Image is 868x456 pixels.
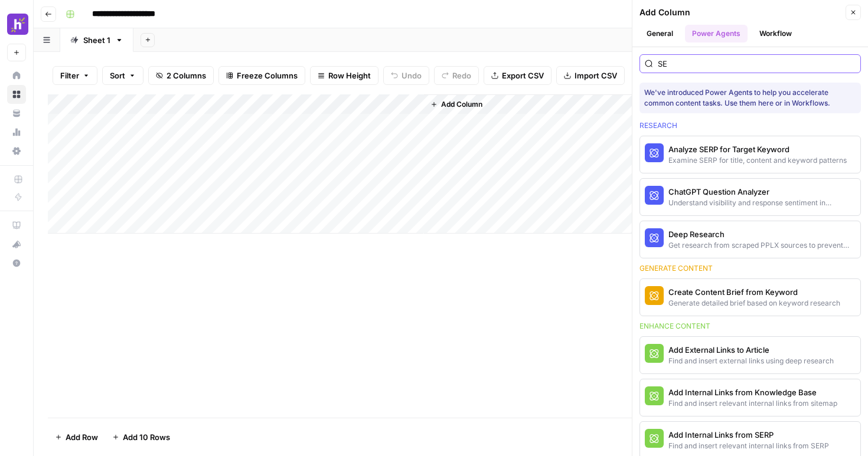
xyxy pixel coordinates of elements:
[60,28,133,52] a: Sheet 1
[502,70,544,81] span: Export CSV
[110,70,125,81] span: Sort
[60,70,79,81] span: Filter
[7,254,26,273] button: Help + Support
[639,25,680,42] button: General
[148,66,214,85] button: 2 Columns
[668,286,840,298] div: Create Content Brief from Keyword
[668,298,840,309] div: Generate detailed brief based on keyword research
[668,429,829,441] div: Add Internal Links from SERP
[484,66,552,85] button: Export CSV
[668,386,837,398] div: Add Internal Links from Knowledge Base
[640,179,860,215] button: ChatGPT Question AnalyzerUnderstand visibility and response sentiment in ChatGPT
[7,104,26,123] a: Your Data
[7,123,26,142] a: Usage
[640,279,860,316] button: Create Content Brief from KeywordGenerate detailed brief based on keyword research
[639,321,861,332] div: Enhance content
[639,263,861,274] div: Generate content
[7,9,26,39] button: Workspace: Homebase
[328,70,371,81] span: Row Height
[7,235,26,254] button: What's new?
[640,136,860,173] button: Analyze SERP for Target KeywordExamine SERP for title, content and keyword patterns
[7,14,28,35] img: Homebase Logo
[66,431,98,443] span: Add Row
[640,379,860,416] button: Add Internal Links from Knowledge BaseFind and insert relevant internal links from sitemap
[668,198,856,208] div: Understand visibility and response sentiment in ChatGPT
[167,70,206,81] span: 2 Columns
[556,66,625,85] button: Import CSV
[658,58,856,70] input: Search Power Agents
[668,186,856,198] div: ChatGPT Question Analyzer
[237,70,298,81] span: Freeze Columns
[452,70,471,81] span: Redo
[48,428,105,447] button: Add Row
[668,240,856,251] div: Get research from scraped PPLX sources to prevent source hallucination
[668,441,829,451] div: Find and insert relevant internal links from SERP
[7,216,26,235] a: AirOps Academy
[123,431,170,443] span: Add 10 Rows
[644,87,856,109] div: We've introduced Power Agents to help you accelerate common content tasks. Use them here or in Wo...
[441,99,482,110] span: Add Column
[53,66,97,85] button: Filter
[218,66,305,85] button: Freeze Columns
[668,398,837,409] div: Find and insert relevant internal links from sitemap
[685,25,748,42] button: Power Agents
[668,356,834,366] div: Find and insert external links using deep research
[310,66,378,85] button: Row Height
[7,85,26,104] a: Browse
[83,34,110,46] div: Sheet 1
[640,337,860,373] button: Add External Links to ArticleFind and insert external links using deep research
[426,97,487,112] button: Add Column
[668,155,847,166] div: Examine SERP for title, content and keyword patterns
[639,120,861,131] div: Research
[7,142,26,160] a: Settings
[668,143,847,155] div: Analyze SERP for Target Keyword
[383,66,429,85] button: Undo
[434,66,479,85] button: Redo
[7,66,26,85] a: Home
[575,70,617,81] span: Import CSV
[668,344,834,356] div: Add External Links to Article
[102,66,143,85] button: Sort
[668,228,856,240] div: Deep Research
[752,25,799,42] button: Workflow
[402,70,422,81] span: Undo
[640,221,860,258] button: Deep ResearchGet research from scraped PPLX sources to prevent source hallucination
[8,235,25,253] div: What's new?
[105,428,177,447] button: Add 10 Rows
